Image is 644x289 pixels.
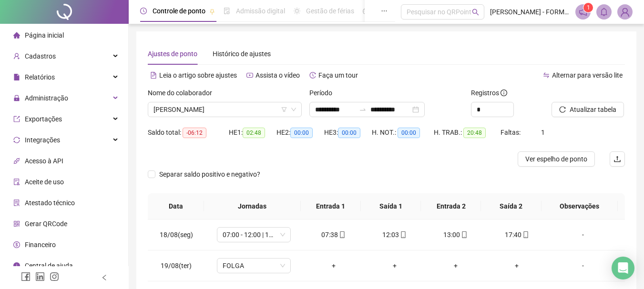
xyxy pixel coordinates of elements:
[256,71,300,79] span: Assista o vídeo
[359,106,367,113] span: swap-right
[555,260,611,271] div: -
[541,129,545,136] span: 1
[204,193,301,219] th: Jornadas
[613,155,621,163] span: upload
[542,193,618,219] th: Observações
[148,193,204,219] th: Data
[421,193,481,219] th: Entrada 2
[361,193,421,219] th: Saída 1
[223,228,285,242] span: 07:00 - 12:00 | 13:00 - 17:00
[398,128,420,138] span: 00:00
[13,199,20,206] span: solution
[246,72,253,79] span: youtube
[13,262,20,269] span: info-circle
[549,201,610,211] span: Observações
[50,272,59,281] span: instagram
[25,94,68,102] span: Administração
[587,4,590,11] span: 1
[25,157,63,165] span: Acesso à API
[338,128,360,138] span: 00:00
[155,169,264,179] span: Separar saldo positivo e negativo?
[13,95,20,101] span: lock
[25,52,56,60] span: Cadastros
[25,178,64,186] span: Aceite de uso
[301,193,361,219] th: Entrada 1
[243,128,265,138] span: 02:48
[372,229,418,240] div: 12:03
[570,104,616,115] span: Atualizar tabela
[555,229,611,240] div: -
[433,229,479,240] div: 13:00
[25,220,67,228] span: Gerar QRCode
[13,53,20,60] span: user-add
[140,8,147,14] span: clock-circle
[306,7,354,15] span: Gestão de férias
[236,7,285,15] span: Admissão digital
[471,88,507,98] span: Registros
[399,231,407,238] span: mobile
[372,260,418,271] div: +
[363,8,369,14] span: dashboard
[460,231,468,238] span: mobile
[543,72,550,79] span: swap
[161,262,192,269] span: 19/08(ter)
[153,7,205,15] span: Controle de ponto
[13,158,20,164] span: api
[213,50,271,58] span: Histórico de ajustes
[494,260,540,271] div: +
[359,106,367,113] span: to
[209,9,215,14] span: pushpin
[311,260,357,271] div: +
[434,127,501,138] div: H. TRAB.:
[150,72,157,79] span: file-text
[35,272,45,281] span: linkedin
[13,137,20,143] span: sync
[276,127,324,138] div: HE 2:
[25,136,60,144] span: Integrações
[463,128,486,138] span: 20:48
[21,272,31,281] span: facebook
[490,7,570,17] span: [PERSON_NAME] - FORMULA PAVIMENTAÇÃO LTDA
[25,241,56,249] span: Financeiro
[501,129,522,136] span: Faltas:
[494,229,540,240] div: 17:40
[525,154,587,164] span: Ver espelho de ponto
[501,90,507,96] span: info-circle
[518,151,595,167] button: Ver espelho de ponto
[25,31,64,39] span: Página inicial
[183,128,206,138] span: -06:12
[472,9,479,16] span: search
[291,107,296,112] span: down
[309,72,316,79] span: history
[612,257,634,279] div: Open Intercom Messenger
[25,262,73,269] span: Central de ajuda
[13,241,20,248] span: dollar
[13,179,20,185] span: audit
[13,116,20,122] span: export
[13,32,20,39] span: home
[372,127,434,138] div: H. NOT.:
[481,193,541,219] th: Saída 2
[309,88,338,98] label: Período
[25,115,62,123] span: Exportações
[338,231,346,238] span: mobile
[25,199,75,207] span: Atestado técnico
[13,74,20,80] span: file
[148,50,197,58] span: Ajustes de ponto
[618,5,632,19] img: 84187
[223,259,285,273] span: FOLGA
[290,128,313,138] span: 00:00
[160,231,193,239] span: 18/08(seg)
[25,73,55,81] span: Relatórios
[381,8,388,14] span: ellipsis
[311,229,357,240] div: 07:38
[148,127,229,138] div: Saldo total:
[281,107,287,112] span: filter
[101,274,108,281] span: left
[552,71,623,79] span: Alternar para versão lite
[521,231,529,238] span: mobile
[159,71,237,79] span: Leia o artigo sobre ajustes
[579,8,587,16] span: notification
[153,102,296,117] span: DIOGO ROQUISSANO DE OLIVEIRA
[433,260,479,271] div: +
